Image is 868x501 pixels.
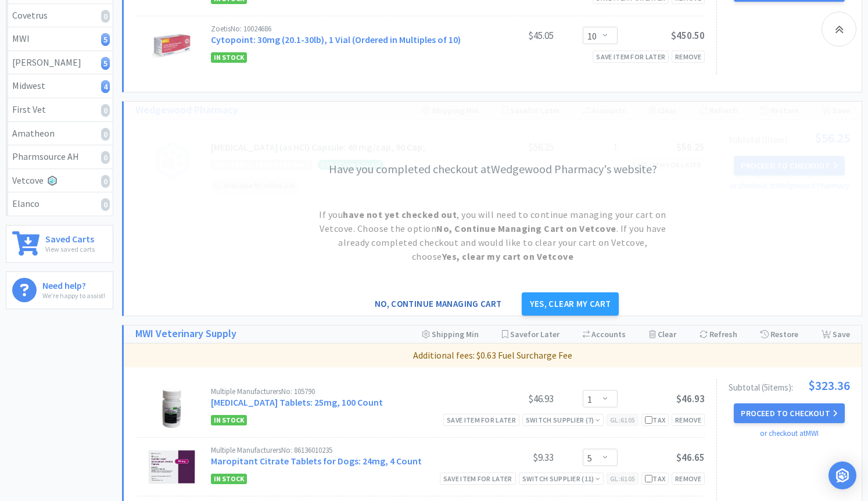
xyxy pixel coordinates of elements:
a: Elanco0 [6,192,113,216]
div: $9.33 [467,450,554,464]
span: $450.50 [671,29,705,42]
div: Pharmsource AH [12,149,107,164]
a: Vetcove0 [6,169,113,193]
div: Remove [672,414,705,426]
div: Remove [672,473,705,485]
a: Saved CartsView saved carts [6,225,113,263]
div: Remove [672,51,705,63]
img: 4a9247fa4b0c462d997ff28f64fe593d_209813.png [145,446,198,487]
div: Zoetis No: 10024686 [211,25,467,33]
div: Vetcove [12,173,107,188]
span: In Stock [211,52,247,63]
p: We're happy to assist! [42,290,105,301]
div: MWI [12,31,107,46]
h6: Saved Carts [45,231,95,244]
div: Open Intercom Messenger [828,461,856,489]
a: Maropitant Citrate Tablets for Dogs: 24mg, 4 Count [211,455,422,467]
div: Restore [761,325,798,343]
img: f44c56aab71e4a91857fcf7bb0dfb766_6344.png [162,388,182,428]
i: 0 [101,198,110,211]
h3: Have you completed checkout at Wedgewood Pharmacy 's website? [260,160,725,178]
div: GL: 6105 [607,414,639,426]
button: Yes, clear my cart [522,292,619,316]
div: [PERSON_NAME] [12,55,107,70]
span: $323.36 [808,379,850,392]
a: [PERSON_NAME]5 [6,51,113,75]
i: 0 [101,104,110,117]
div: $45.05 [467,28,554,42]
div: GL: 6105 [607,473,639,485]
p: Additional fees: $0.63 Fuel Surcharge Fee [128,348,857,363]
div: Multiple Manufacturers No: 86136010235 [211,446,467,454]
a: [MEDICAL_DATA] Tablets: 25mg, 100 Count [211,396,383,408]
strong: have not yet checked out [343,209,457,220]
a: or checkout at MWI [760,428,819,438]
div: Multiple Manufacturers No: 105790 [211,388,467,395]
span: $46.65 [676,451,705,464]
div: Save item for later [443,414,519,426]
i: 5 [101,33,110,46]
i: 4 [101,80,110,93]
div: Elanco [12,196,107,212]
div: Midwest [12,78,107,94]
p: View saved carts [45,244,95,255]
i: 0 [101,151,110,164]
i: 5 [101,57,110,70]
strong: No, Continue Managing Cart on Vetcove [436,223,616,234]
a: Pharmsource AH0 [6,145,113,169]
a: MWI Veterinary Supply [135,325,236,342]
a: Midwest4 [6,74,113,98]
i: 0 [101,128,110,141]
div: Switch Supplier ( 7 ) [526,414,600,425]
div: Tax [645,473,665,484]
button: Proceed to Checkout [734,403,844,423]
i: 0 [101,10,110,23]
button: No, continue managing cart [367,292,510,316]
div: Save item for later [440,473,516,485]
i: 0 [101,175,110,188]
a: MWI5 [6,27,113,51]
span: In Stock [211,474,247,484]
strong: Yes, clear my cart on Vetcove [442,250,574,262]
a: First Vet0 [6,98,113,122]
img: c75d754290ff494087b9ddf993b7bf2c_527056.jpeg [152,25,192,66]
a: Cytopoint: 30mg (20.1-30lb), 1 Vial (Ordered in Multiples of 10) [211,34,461,45]
div: Switch Supplier ( 11 ) [522,473,601,484]
h6: Need help? [42,278,105,290]
div: Subtotal ( 5 item s ): [729,379,850,392]
div: Amatheon [12,126,107,141]
div: Save [822,325,850,343]
div: Tax [645,414,665,425]
a: Covetrus0 [6,4,113,28]
div: Save item for later [593,51,669,63]
span: $46.93 [676,392,705,405]
h4: If you , you will need to continue managing your cart on Vetcove. Choose the option . If you have... [318,207,667,263]
span: In Stock [211,415,247,425]
a: Amatheon0 [6,122,113,146]
div: Covetrus [12,8,107,23]
div: First Vet [12,102,107,117]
